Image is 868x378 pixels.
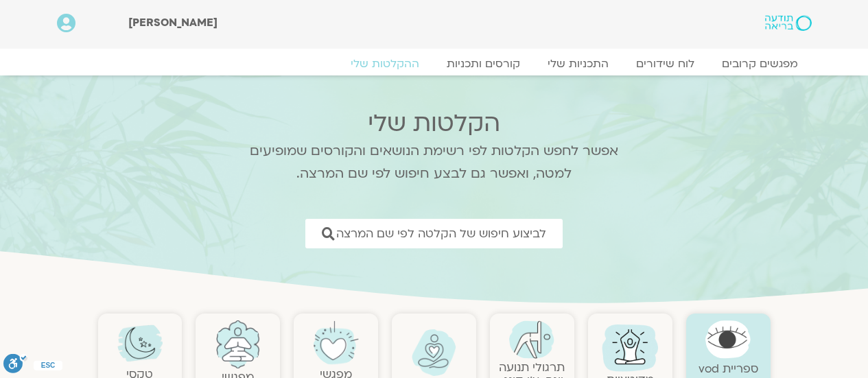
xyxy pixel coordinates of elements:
[128,15,218,30] span: [PERSON_NAME]
[534,57,622,71] a: התכניות שלי
[305,219,563,248] a: לביצוע חיפוש של הקלטה לפי שם המרצה
[57,57,812,71] nav: Menu
[433,57,534,71] a: קורסים ותכניות
[337,57,433,71] a: ההקלטות שלי
[232,110,637,137] h2: הקלטות שלי
[622,57,708,71] a: לוח שידורים
[232,140,637,185] p: אפשר לחפש הקלטות לפי רשימת הנושאים והקורסים שמופיעים למטה, ואפשר גם לבצע חיפוש לפי שם המרצה.
[708,57,812,71] a: מפגשים קרובים
[336,227,546,240] span: לביצוע חיפוש של הקלטה לפי שם המרצה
